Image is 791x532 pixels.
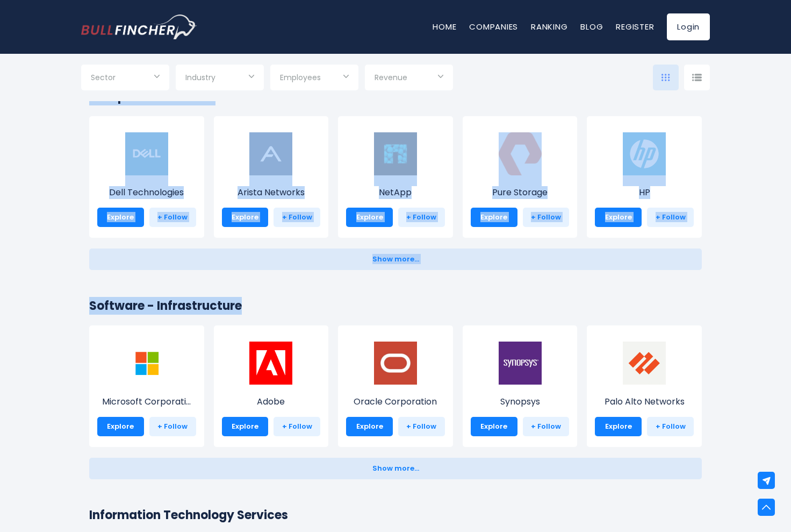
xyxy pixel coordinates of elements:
[471,417,517,436] a: Explore
[89,458,702,479] button: Show more...
[692,74,702,81] img: icon-comp-list-view.svg
[97,417,144,436] a: Explore
[523,417,570,436] a: + Follow
[499,342,542,385] img: SNPS.png
[661,74,670,81] img: icon-comp-grid.svg
[97,186,196,199] p: Dell Technologies
[81,15,197,39] img: Bullfincher logo
[471,361,570,408] a: Synopsys
[471,395,570,408] p: Synopsys
[623,132,666,175] img: HPQ.png
[149,208,196,227] a: + Follow
[375,69,443,88] input: Selection
[433,21,456,32] a: Home
[346,186,445,199] p: NetApp
[531,21,567,32] a: Ranking
[125,342,168,385] img: MSFT.png
[375,73,407,82] span: Revenue
[89,297,702,315] h2: Software - Infrastructure
[346,361,445,408] a: Oracle Corporation
[125,132,168,175] img: DELL.png
[523,208,570,227] a: + Follow
[471,152,570,199] a: Pure Storage
[580,21,603,32] a: Blog
[97,208,144,227] a: Explore
[374,132,417,175] img: NTAP.jpeg
[346,395,445,408] p: Oracle Corporation
[249,342,292,385] img: ADBE.png
[346,417,393,436] a: Explore
[222,152,321,199] a: Arista Networks
[280,73,321,82] span: Employees
[222,186,321,199] p: Arista Networks
[274,208,320,227] a: + Follow
[595,395,694,408] p: Palo Alto Networks
[280,69,349,88] input: Selection
[469,21,518,32] a: Companies
[222,208,269,227] a: Explore
[398,417,445,436] a: + Follow
[91,69,160,88] input: Selection
[595,417,642,436] a: Explore
[471,186,570,199] p: Pure Storage
[185,73,215,82] span: Industry
[97,361,196,408] a: Microsoft Corporati...
[89,249,702,270] button: Show more...
[274,417,320,436] a: + Follow
[623,342,666,385] img: PANW.png
[372,465,419,473] span: Show more...
[81,15,197,39] a: Go to homepage
[595,208,642,227] a: Explore
[499,132,542,175] img: PSTG.png
[372,256,419,264] span: Show more...
[346,208,393,227] a: Explore
[616,21,654,32] a: Register
[595,186,694,199] p: HP
[222,417,269,436] a: Explore
[398,208,445,227] a: + Follow
[346,152,445,199] a: NetApp
[89,506,702,524] h2: Information Technology Services
[471,208,517,227] a: Explore
[222,361,321,408] a: Adobe
[647,208,694,227] a: + Follow
[374,342,417,385] img: ORCL.jpeg
[97,395,196,408] p: Microsoft Corporation
[595,361,694,408] a: Palo Alto Networks
[97,152,196,199] a: Dell Technologies
[91,73,116,82] span: Sector
[595,152,694,199] a: HP
[185,69,254,88] input: Selection
[249,132,292,175] img: ANET.png
[647,417,694,436] a: + Follow
[222,395,321,408] p: Adobe
[667,13,710,40] a: Login
[149,417,196,436] a: + Follow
